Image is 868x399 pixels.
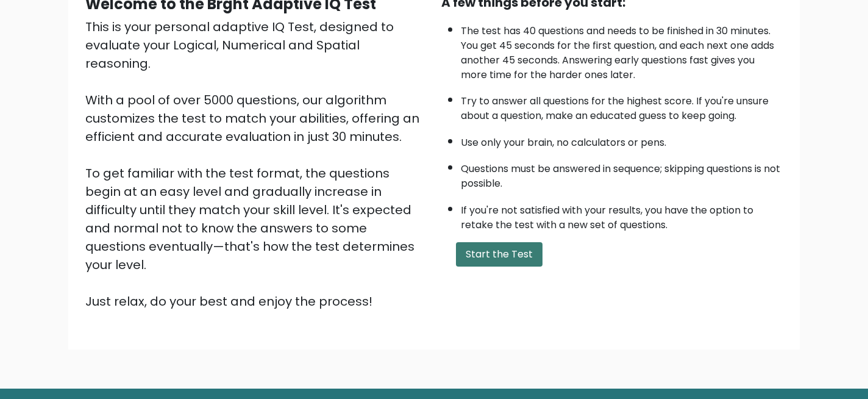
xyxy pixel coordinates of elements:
li: Use only your brain, no calculators or pens. [461,129,783,150]
li: Try to answer all questions for the highest score. If you're unsure about a question, make an edu... [461,88,783,123]
div: This is your personal adaptive IQ Test, designed to evaluate your Logical, Numerical and Spatial ... [85,18,427,311]
li: Questions must be answered in sequence; skipping questions is not possible. [461,156,783,191]
li: If you're not satisfied with your results, you have the option to retake the test with a new set ... [461,197,783,232]
li: The test has 40 questions and needs to be finished in 30 minutes. You get 45 seconds for the firs... [461,18,783,82]
button: Start the Test [456,242,542,267]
